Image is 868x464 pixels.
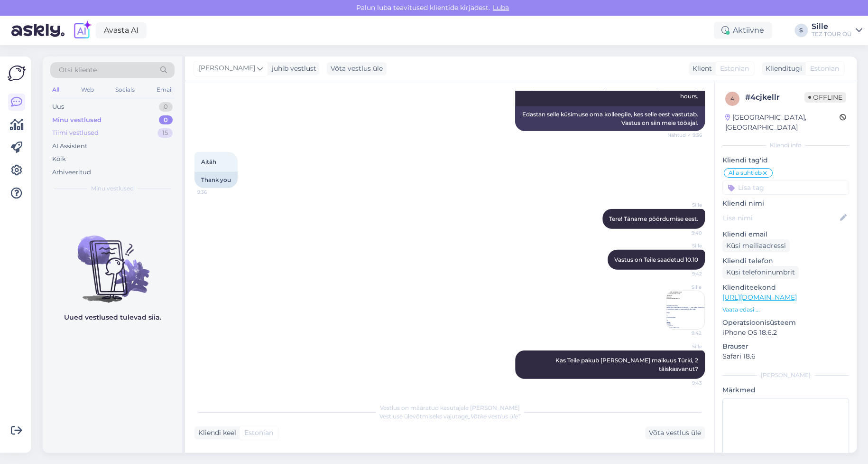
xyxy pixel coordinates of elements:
div: Kliendi info [722,141,849,150]
p: Kliendi tag'id [722,155,849,165]
a: Avasta AI [96,22,147,38]
p: Klienditeekond [722,283,849,293]
div: Klienditugi [762,64,802,74]
a: [URL][DOMAIN_NAME] [722,293,797,302]
div: juhib vestlust [268,64,316,74]
div: Sille [812,23,852,30]
span: Vastus on Teile saadetud 10.10 [614,256,698,263]
div: TEZ TOUR OÜ [812,30,852,38]
i: „Võtke vestlus üle” [468,413,520,420]
div: Email [155,84,175,96]
div: Küsi telefoninumbrit [722,266,799,279]
p: Kliendi email [722,229,849,239]
div: Küsi meiliaadressi [722,239,790,252]
span: Sille [666,284,702,291]
div: [GEOGRAPHIC_DATA], [GEOGRAPHIC_DATA] [725,113,840,133]
span: 4 [730,95,734,102]
img: No chats [43,218,182,304]
div: [PERSON_NAME] [722,371,849,379]
div: 0 [159,102,173,112]
div: Klient [689,64,712,74]
div: Thank you [194,172,238,188]
span: 9:43 [666,379,702,387]
img: Attachment [666,291,704,329]
div: S [794,24,808,37]
img: explore-ai [72,20,92,40]
p: Brauser [722,341,849,351]
div: Socials [113,84,137,96]
span: Vestluse ülevõtmiseks vajutage [379,413,520,420]
a: SilleTEZ TOUR OÜ [812,23,862,38]
p: iPhone OS 18.6.2 [722,328,849,338]
span: 9:36 [197,189,233,196]
p: Kliendi telefon [722,256,849,266]
div: 15 [157,128,173,138]
span: Estonian [720,64,749,74]
div: Kõik [52,154,66,164]
p: Operatsioonisüsteem [722,318,849,328]
span: Vestlus on määratud kasutajale [PERSON_NAME] [380,404,520,411]
span: 9:42 [666,330,702,337]
p: Safari 18.6 [722,351,849,361]
p: Märkmed [722,385,849,395]
div: AI Assistent [52,142,87,151]
div: Võta vestlus üle [645,426,705,439]
span: [PERSON_NAME] [199,63,255,74]
input: Lisa nimi [723,213,838,223]
img: Askly Logo [8,64,26,82]
span: Alla suhtleb [729,170,762,176]
div: Tiimi vestlused [52,128,99,138]
span: Sille [666,343,702,350]
div: 0 [159,115,173,125]
span: 9:42 [666,270,702,277]
p: Uued vestlused tulevad siia. [64,312,161,322]
div: Web [79,84,96,96]
div: Arhiveeritud [52,168,91,177]
span: Estonian [244,428,273,438]
div: Võta vestlus üle [327,62,387,75]
div: Edastan selle küsimuse oma kolleegile, kes selle eest vastutab. Vastus on siin meie tööajal. [515,106,705,131]
span: Kas Teile pakub [PERSON_NAME] maikuus Türki, 2 täiskasvanut? [555,357,700,372]
span: Estonian [810,64,839,74]
p: Kliendi nimi [722,199,849,208]
input: Lisa tag [722,180,849,195]
span: Tere! Täname pöördumise eest. [609,215,698,222]
span: Sille [666,242,702,249]
span: Aitäh [201,158,216,165]
span: Offline [804,92,846,103]
span: Minu vestlused [91,184,134,193]
p: Vaata edasi ... [722,305,849,314]
div: Minu vestlused [52,115,102,125]
div: Uus [52,102,64,112]
div: # 4cjkellr [745,92,804,103]
div: Aktiivne [714,22,772,39]
span: 9:40 [666,229,702,237]
span: Luba [490,3,512,12]
span: Sille [666,201,702,208]
span: Nähtud ✓ 9:36 [666,132,702,139]
div: All [50,84,61,96]
span: Otsi kliente [59,65,97,75]
div: Kliendi keel [194,428,236,438]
